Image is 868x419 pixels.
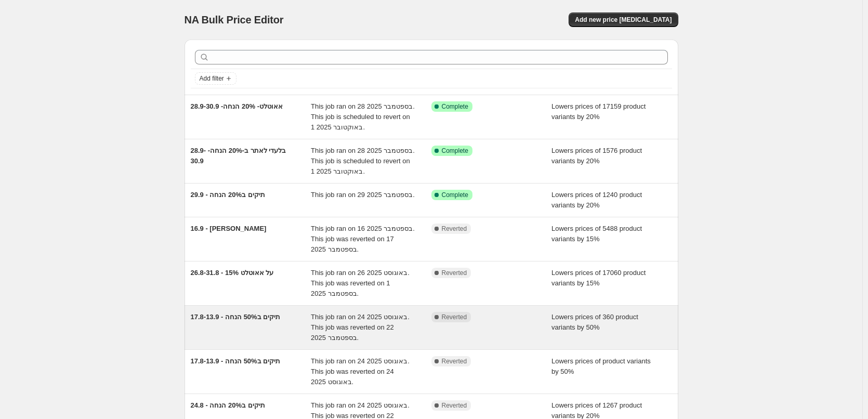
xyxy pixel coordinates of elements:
span: 29.9 - תיקים ב20% הנחה [191,191,265,199]
span: Complete [442,147,468,155]
span: This job ran on 28 בספטמבר 2025. This job is scheduled to revert on 1 באוקטובר 2025. [311,102,415,131]
span: This job ran on 28 בספטמבר 2025. This job is scheduled to revert on 1 באוקטובר 2025. [311,147,415,175]
button: Add filter [195,72,236,85]
span: 16.9 - [PERSON_NAME] [191,225,267,232]
span: Reverted [442,225,467,233]
button: Add new price [MEDICAL_DATA] [569,12,678,27]
span: Add new price [MEDICAL_DATA] [575,16,672,24]
span: בלעדי לאתר ב-20% הנחה- 28.9-30.9 [191,147,286,165]
span: Lowers prices of 5488 product variants by 15% [551,225,642,243]
span: Lowers prices of 17060 product variants by 15% [551,269,646,287]
span: This job ran on 26 באוגוסט 2025. This job was reverted on 1 בספטמבר 2025. [311,269,410,297]
span: This job ran on 24 באוגוסט 2025. This job was reverted on 22 בספטמבר 2025. [311,313,410,342]
span: 17.8-13.9 - תיקים ב50% הנחה [191,357,281,365]
span: NA Bulk Price Editor [185,14,284,25]
span: Complete [442,191,468,199]
span: Complete [442,102,468,111]
span: 24.8 - תיקים ב20% הנחה [191,401,265,409]
span: Reverted [442,313,467,321]
span: Reverted [442,401,467,410]
span: Lowers prices of product variants by 50% [551,357,651,375]
span: 17.8-13.9 - תיקים ב50% הנחה [191,313,281,321]
span: This job ran on 24 באוגוסט 2025. This job was reverted on 24 באוגוסט 2025. [311,357,410,386]
span: This job ran on 29 בספטמבר 2025. [311,191,415,199]
span: Lowers prices of 360 product variants by 50% [551,313,638,331]
span: Lowers prices of 17159 product variants by 20% [551,102,646,121]
span: Reverted [442,269,467,277]
span: Reverted [442,357,467,365]
span: Add filter [200,74,224,83]
span: אאוטלט- 20% הנחה- 28.9-30.9 [191,102,283,110]
span: Lowers prices of 1576 product variants by 20% [551,147,642,165]
span: Lowers prices of 1240 product variants by 20% [551,191,642,209]
span: This job ran on 16 בספטמבר 2025. This job was reverted on 17 בספטמבר 2025. [311,225,415,253]
span: 26.8-31.8 - 15% על אאוטלט [191,269,274,277]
